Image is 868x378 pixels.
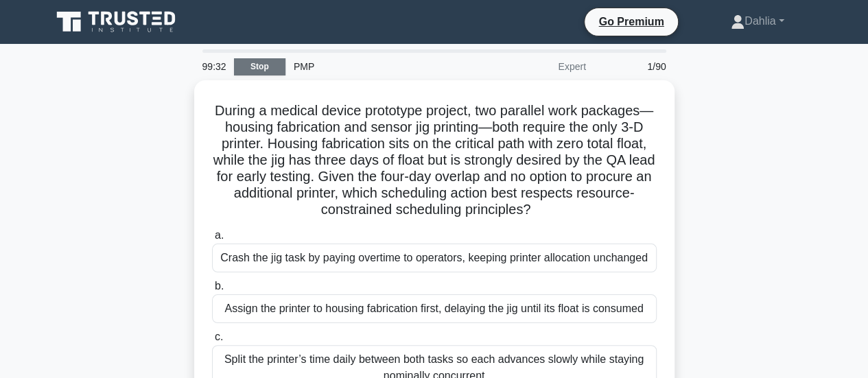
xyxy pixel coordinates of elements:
[211,102,658,219] h5: During a medical device prototype project, two parallel work packages—housing fabrication and sen...
[594,53,675,80] div: 1/90
[698,8,817,35] a: Dahlia
[285,53,474,80] div: PMP
[590,13,672,30] a: Go Premium
[194,53,234,80] div: 99:32
[474,53,594,80] div: Expert
[212,294,657,323] div: Assign the printer to housing fabrication first, delaying the jig until its float is consumed
[215,229,224,241] span: a.
[212,244,657,272] div: Crash the jig task by paying overtime to operators, keeping printer allocation unchanged
[234,58,285,75] a: Stop
[215,331,223,342] span: c.
[215,280,224,292] span: b.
